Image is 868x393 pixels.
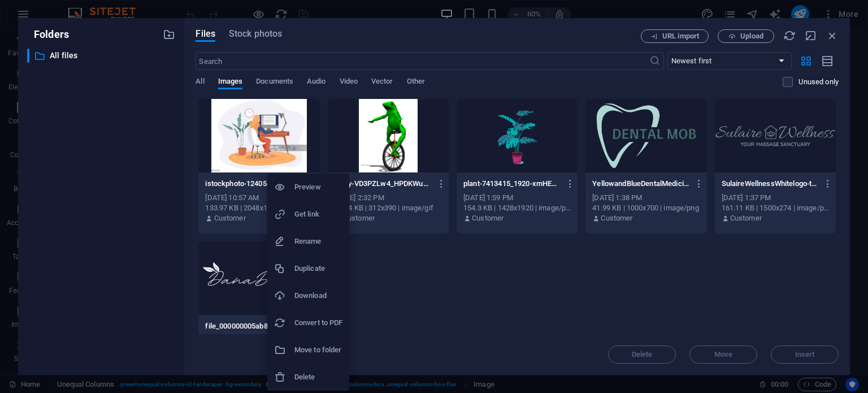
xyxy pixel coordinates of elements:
h6: Preview [294,180,342,194]
h6: Move to folder [294,343,342,357]
h6: Download [294,289,342,303]
h6: Convert to PDF [294,316,342,330]
h6: Get link [294,208,342,221]
h6: Delete [294,370,342,384]
h6: Rename [294,235,342,248]
h6: Duplicate [294,262,342,275]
